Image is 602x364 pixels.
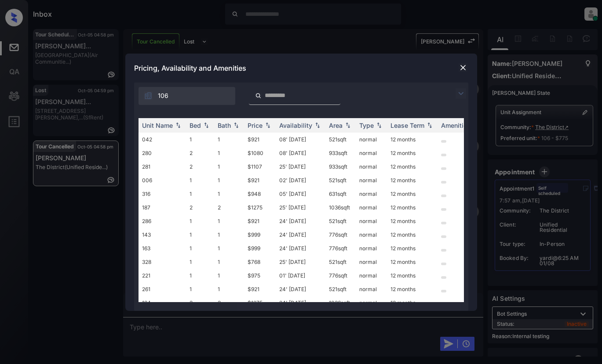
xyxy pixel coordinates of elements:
[387,255,438,269] td: 12 months
[276,296,325,310] td: 24' [DATE]
[244,201,276,214] td: $1275
[214,201,244,214] td: 2
[276,201,325,214] td: 25' [DATE]
[325,160,356,173] td: 933 sqft
[174,122,182,128] img: sorting
[139,255,186,269] td: 328
[125,54,477,83] div: Pricing, Availability and Amenities
[139,228,186,241] td: 143
[263,122,272,128] img: sorting
[356,160,387,173] td: normal
[325,228,356,241] td: 776 sqft
[214,146,244,160] td: 1
[244,269,276,282] td: $975
[214,187,244,201] td: 1
[186,133,214,146] td: 1
[248,122,263,129] div: Price
[356,241,387,255] td: normal
[325,241,356,255] td: 776 sqft
[244,146,276,160] td: $1080
[387,201,438,214] td: 12 months
[244,296,276,310] td: $1275
[276,282,325,296] td: 24' [DATE]
[214,296,244,310] td: 2
[186,296,214,310] td: 2
[214,282,244,296] td: 1
[218,122,231,129] div: Bath
[244,282,276,296] td: $921
[186,173,214,187] td: 1
[244,187,276,201] td: $948
[244,255,276,269] td: $768
[186,146,214,160] td: 2
[325,296,356,310] td: 1036 sqft
[186,269,214,282] td: 1
[325,269,356,282] td: 776 sqft
[325,133,356,146] td: 521 sqft
[186,201,214,214] td: 2
[276,241,325,255] td: 24' [DATE]
[214,241,244,255] td: 1
[387,282,438,296] td: 12 months
[255,92,262,100] img: icon-zuma
[276,228,325,241] td: 24' [DATE]
[387,214,438,228] td: 12 months
[387,241,438,255] td: 12 months
[186,228,214,241] td: 1
[139,201,186,214] td: 187
[387,146,438,160] td: 12 months
[186,241,214,255] td: 1
[244,228,276,241] td: $999
[139,146,186,160] td: 280
[214,228,244,241] td: 1
[244,241,276,255] td: $999
[276,255,325,269] td: 25' [DATE]
[214,160,244,173] td: 1
[387,269,438,282] td: 12 months
[325,173,356,187] td: 521 sqft
[276,173,325,187] td: 02' [DATE]
[325,282,356,296] td: 521 sqft
[139,187,186,201] td: 316
[387,173,438,187] td: 12 months
[387,296,438,310] td: 12 months
[244,160,276,173] td: $1107
[279,122,312,129] div: Availability
[387,160,438,173] td: 12 months
[356,133,387,146] td: normal
[139,282,186,296] td: 261
[356,214,387,228] td: normal
[139,173,186,187] td: 006
[276,146,325,160] td: 08' [DATE]
[359,122,374,129] div: Type
[356,228,387,241] td: normal
[139,269,186,282] td: 221
[276,187,325,201] td: 05' [DATE]
[142,122,173,129] div: Unit Name
[214,255,244,269] td: 1
[356,269,387,282] td: normal
[244,133,276,146] td: $921
[356,146,387,160] td: normal
[139,296,186,310] td: 184
[186,255,214,269] td: 1
[456,88,466,99] img: icon-zuma
[325,201,356,214] td: 1036 sqft
[313,122,322,128] img: sorting
[375,122,383,128] img: sorting
[343,122,352,128] img: sorting
[214,133,244,146] td: 1
[325,146,356,160] td: 933 sqft
[139,133,186,146] td: 042
[325,255,356,269] td: 521 sqft
[186,160,214,173] td: 2
[214,214,244,228] td: 1
[214,269,244,282] td: 1
[144,91,153,100] img: icon-zuma
[276,269,325,282] td: 01' [DATE]
[356,187,387,201] td: normal
[214,173,244,187] td: 1
[325,214,356,228] td: 521 sqft
[356,201,387,214] td: normal
[186,214,214,228] td: 1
